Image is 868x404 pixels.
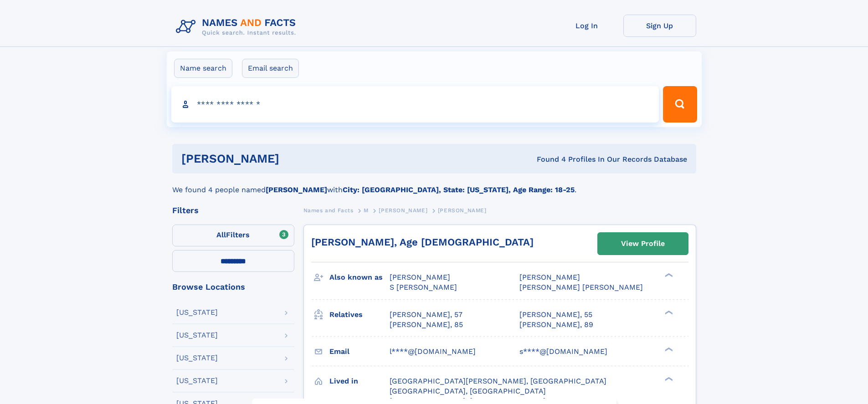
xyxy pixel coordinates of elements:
[329,270,390,285] h3: Also known as
[663,346,673,352] div: ❯
[174,59,232,78] label: Name search
[172,225,294,246] label: Filters
[438,207,487,214] span: [PERSON_NAME]
[181,153,408,164] h1: [PERSON_NAME]
[329,307,390,322] h3: Relatives
[408,154,687,164] div: Found 4 Profiles In Our Records Database
[519,320,593,330] a: [PERSON_NAME], 89
[663,86,697,123] button: Search Button
[663,272,673,278] div: ❯
[519,273,580,281] span: [PERSON_NAME]
[598,233,688,255] a: View Profile
[390,377,606,385] span: [GEOGRAPHIC_DATA][PERSON_NAME], [GEOGRAPHIC_DATA]
[390,310,462,320] a: [PERSON_NAME], 57
[663,309,673,315] div: ❯
[621,233,665,254] div: View Profile
[176,354,218,362] div: [US_STATE]
[172,15,303,39] img: Logo Names and Facts
[176,332,218,339] div: [US_STATE]
[390,387,546,395] span: [GEOGRAPHIC_DATA], [GEOGRAPHIC_DATA]
[176,377,218,384] div: [US_STATE]
[266,185,327,194] b: [PERSON_NAME]
[379,205,427,216] a: [PERSON_NAME]
[519,310,592,320] a: [PERSON_NAME], 55
[216,230,226,239] span: All
[663,376,673,382] div: ❯
[390,273,450,281] span: [PERSON_NAME]
[364,205,369,216] a: M
[519,283,643,291] span: [PERSON_NAME] [PERSON_NAME]
[172,174,696,195] div: We found 4 people named with .
[172,283,294,291] div: Browse Locations
[390,283,457,291] span: S [PERSON_NAME]
[550,15,623,37] a: Log In
[242,59,299,78] label: Email search
[329,344,390,359] h3: Email
[303,205,354,216] a: Names and Facts
[176,309,218,316] div: [US_STATE]
[364,207,369,214] span: M
[329,373,390,389] h3: Lived in
[623,15,696,37] a: Sign Up
[311,236,534,248] a: [PERSON_NAME], Age [DEMOGRAPHIC_DATA]
[343,185,575,194] b: City: [GEOGRAPHIC_DATA], State: [US_STATE], Age Range: 18-25
[379,207,427,214] span: [PERSON_NAME]
[390,320,463,330] a: [PERSON_NAME], 85
[171,86,659,123] input: search input
[172,206,294,215] div: Filters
